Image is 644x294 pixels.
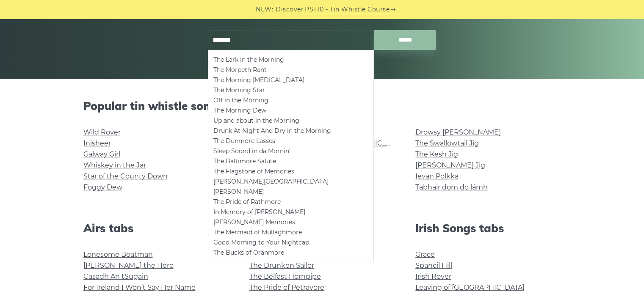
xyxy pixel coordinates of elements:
[213,115,368,126] li: Up and about in the Morning
[213,146,368,156] li: Sleep Soond in da Mornin’
[256,5,273,14] span: NEW:
[83,172,168,180] a: Star of the County Down
[83,139,111,147] a: Inisheer
[415,222,561,235] h2: Irish Songs tabs
[213,227,368,237] li: The Mermaid of Mullaghmore
[83,272,148,280] a: Casadh An tSúgáin
[83,128,121,136] a: Wild Rover
[213,187,368,197] li: [PERSON_NAME]
[415,161,485,169] a: [PERSON_NAME] Jig
[213,176,368,187] li: [PERSON_NAME][GEOGRAPHIC_DATA]
[83,250,153,258] a: Lonesome Boatman
[213,197,368,207] li: The Pride of Rathmore
[213,75,368,85] li: The Morning [MEDICAL_DATA]
[83,183,122,191] a: Foggy Dew
[415,250,435,258] a: Grace
[213,85,368,95] li: The Morning Star
[213,126,368,136] li: Drunk At Night And Dry in the Morning
[249,272,321,280] a: The Belfast Hornpipe
[415,150,458,158] a: The Kesh Jig
[83,161,146,169] a: Whiskey in the Jar
[213,95,368,105] li: Off in the Morning
[305,5,390,14] a: PST10 - Tin Whistle Course
[415,128,501,136] a: Drowsy [PERSON_NAME]
[415,172,459,180] a: Ievan Polkka
[213,207,368,217] li: In Memory of [PERSON_NAME]
[276,5,304,14] span: Discover
[83,261,174,269] a: [PERSON_NAME] the Hero
[213,166,368,176] li: The Flagstone of Memories
[415,261,452,269] a: Spancil Hill
[83,283,196,291] a: For Ireland I Won’t Say Her Name
[213,247,368,258] li: The Bucks of Oranmore
[415,272,451,280] a: Irish Rover
[213,217,368,227] li: [PERSON_NAME] Memories
[415,283,525,291] a: Leaving of [GEOGRAPHIC_DATA]
[83,222,229,235] h2: Airs tabs
[213,65,368,75] li: The Morpeth Rant
[213,55,368,65] li: The Lark in the Morning
[213,105,368,115] li: The Morning Dew
[83,99,561,113] h2: Popular tin whistle songs & tunes
[213,237,368,247] li: Good Morning to Your Nightcap
[249,261,314,269] a: The Drunken Sailor
[415,139,479,147] a: The Swallowtail Jig
[415,183,488,191] a: Tabhair dom do lámh
[213,156,368,166] li: The Baltimore Salute
[83,150,120,158] a: Galway Girl
[213,136,368,146] li: The Dunmore Lasses
[249,283,324,291] a: The Pride of Petravore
